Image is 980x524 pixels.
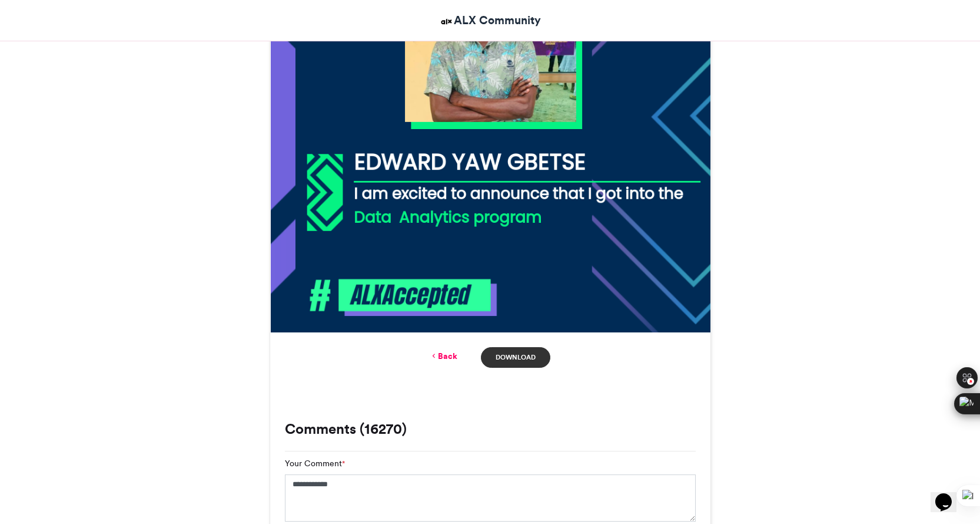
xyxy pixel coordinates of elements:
[430,350,457,362] a: Back
[931,477,968,512] iframe: chat widget
[285,457,345,470] label: Your Comment
[285,422,696,436] h3: Comments (16270)
[439,14,454,29] img: ALX Community
[439,12,541,29] a: ALX Community
[481,347,550,368] a: Download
